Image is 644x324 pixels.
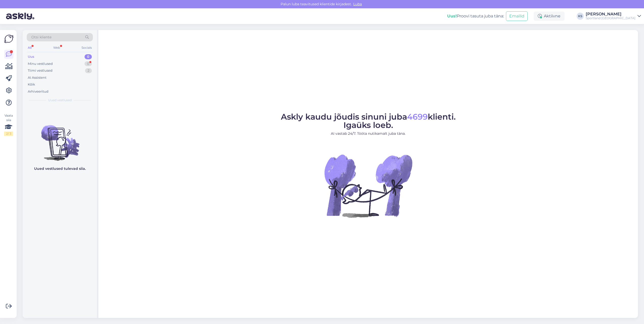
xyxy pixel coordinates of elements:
[28,82,35,87] div: Kõik
[80,44,93,51] div: Socials
[28,61,53,66] div: Minu vestlused
[4,34,14,44] img: Askly Logo
[281,131,456,136] p: AI vastab 24/7. Tööta nutikamalt juba täna.
[323,140,414,231] img: No Chat active
[27,44,33,51] div: All
[28,89,48,94] div: Arhiveeritud
[447,14,457,18] b: Uus!
[4,131,13,136] div: 2 / 3
[447,13,504,19] div: Proovi tasuta juba täna:
[506,11,528,21] button: Emailid
[586,12,641,20] a: [PERSON_NAME]Sportland [GEOGRAPHIC_DATA]
[586,16,635,20] div: Sportland [GEOGRAPHIC_DATA]
[28,75,46,80] div: AI Assistent
[28,68,52,73] div: Tiimi vestlused
[577,13,584,20] div: KS
[534,12,565,21] div: Aktiivne
[31,35,51,40] span: Otsi kliente
[586,12,635,16] div: [PERSON_NAME]
[85,54,92,59] div: 0
[48,98,72,102] span: Uued vestlused
[85,61,92,66] div: 0
[85,68,92,73] div: 2
[352,2,363,6] span: Luba
[23,116,97,161] img: No chats
[34,166,86,171] p: Uued vestlused tulevad siia.
[52,44,61,51] div: Web
[281,112,456,130] span: Askly kaudu jõudis sinuni juba klienti. Igaüks loeb.
[28,54,34,59] div: Uus
[407,112,428,122] span: 4699
[4,113,13,136] div: Vaata siia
